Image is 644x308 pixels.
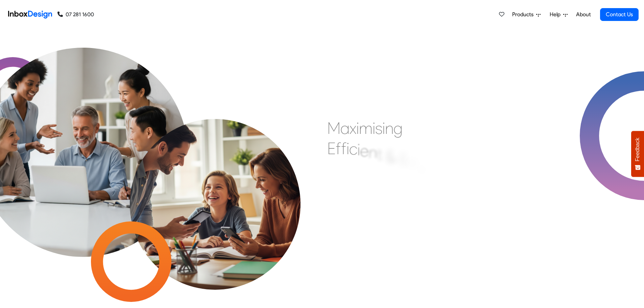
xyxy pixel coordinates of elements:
span: Feedback [635,138,641,161]
div: g [416,156,426,176]
div: x [350,118,356,138]
div: E [327,138,336,159]
div: s [375,118,382,138]
span: Products [512,10,536,19]
div: i [382,118,385,138]
div: f [336,138,341,159]
div: c [349,139,357,159]
div: n [385,118,393,138]
div: E [400,149,408,169]
a: Help [547,8,570,21]
div: i [373,118,375,138]
div: f [341,138,347,159]
div: t [377,144,382,164]
button: Feedback - Show survey [631,131,644,177]
div: e [360,141,368,161]
div: M [327,118,340,138]
div: Maximising Efficient & Engagement, Connecting Schools, Families, and Students. [327,118,491,219]
a: About [574,8,593,21]
div: m [359,118,373,138]
div: g [393,118,403,138]
div: i [357,139,360,160]
span: Help [550,10,563,19]
a: 07 281 1600 [57,10,94,19]
div: n [368,142,377,162]
img: parents_with_child.png [109,76,322,290]
div: & [386,146,396,167]
div: a [340,118,350,138]
div: i [356,118,359,138]
div: n [408,152,416,173]
div: i [347,138,349,159]
a: Products [509,8,543,21]
a: Contact Us [600,8,639,21]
